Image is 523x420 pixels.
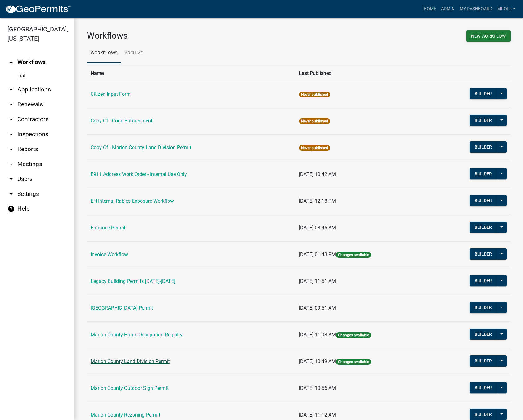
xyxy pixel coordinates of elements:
button: Builder [470,382,497,393]
i: arrow_drop_down [7,101,15,108]
span: Never published [299,118,330,124]
span: [DATE] 10:42 AM [299,171,336,177]
button: Builder [470,409,497,420]
span: [DATE] 10:56 AM [299,385,336,391]
a: Marion County Home Occupation Registry [91,332,183,338]
span: Never published [299,145,330,151]
button: Builder [470,88,497,99]
button: Builder [470,302,497,313]
span: [DATE] 09:51 AM [299,305,336,311]
a: mpoff [495,3,518,15]
button: Builder [470,195,497,206]
a: Marion County Land Division Permit [91,358,170,364]
i: arrow_drop_down [7,145,15,153]
button: Builder [470,329,497,340]
a: Workflows [87,44,121,63]
span: Changes available [336,332,371,338]
th: Name [87,66,295,81]
button: New Workflow [466,30,511,42]
span: [DATE] 11:12 AM [299,412,336,418]
h3: Workflows [87,30,294,41]
button: Builder [470,248,497,260]
i: arrow_drop_down [7,175,15,183]
button: Builder [470,275,497,286]
a: Home [421,3,439,15]
a: Marion County Rezoning Permit [91,412,160,418]
a: Copy Of - Code Enforcement [91,118,152,124]
i: arrow_drop_down [7,160,15,168]
a: Archive [121,44,147,63]
a: Copy Of - Marion County Land Division Permit [91,145,191,150]
button: Builder [470,355,497,367]
button: Builder [470,115,497,126]
i: arrow_drop_down [7,86,15,93]
a: Admin [439,3,457,15]
span: [DATE] 11:51 AM [299,278,336,284]
button: Builder [470,222,497,233]
span: [DATE] 01:43 PM [299,252,336,257]
a: [GEOGRAPHIC_DATA] Permit [91,305,153,311]
span: Changes available [336,252,371,258]
i: arrow_drop_down [7,190,15,198]
span: [DATE] 11:08 AM [299,332,336,338]
i: arrow_drop_down [7,116,15,123]
i: help [7,205,15,213]
a: Invoice Workflow [91,252,128,257]
span: [DATE] 10:49 AM [299,358,336,364]
span: Never published [299,92,330,97]
span: Changes available [336,359,371,365]
a: Marion County Outdoor Sign Permit [91,385,169,391]
a: Entrance Permit [91,225,125,231]
span: [DATE] 08:46 AM [299,225,336,231]
span: [DATE] 12:18 PM [299,198,336,204]
a: Legacy Building Permits [DATE]-[DATE] [91,278,175,284]
i: arrow_drop_up [7,58,15,66]
button: Builder [470,141,497,153]
a: EH-Internal Rabies Exposure Workflow [91,198,174,204]
a: Citizen Input Form [91,91,131,97]
i: arrow_drop_down [7,131,15,138]
a: E911 Address Work Order - Internal Use Only [91,171,187,177]
button: Builder [470,168,497,179]
a: My Dashboard [457,3,495,15]
th: Last Published [295,66,433,81]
